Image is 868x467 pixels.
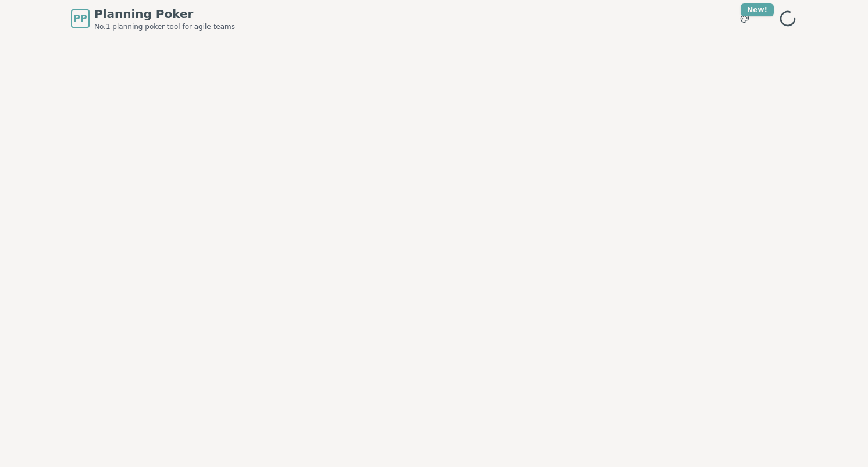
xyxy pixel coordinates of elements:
a: PPPlanning PokerNo.1 planning poker tool for agile teams [71,6,235,31]
div: New! [741,3,774,16]
span: PP [73,12,87,26]
span: No.1 planning poker tool for agile teams [94,22,235,31]
button: New! [734,8,755,29]
span: Planning Poker [94,6,235,22]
